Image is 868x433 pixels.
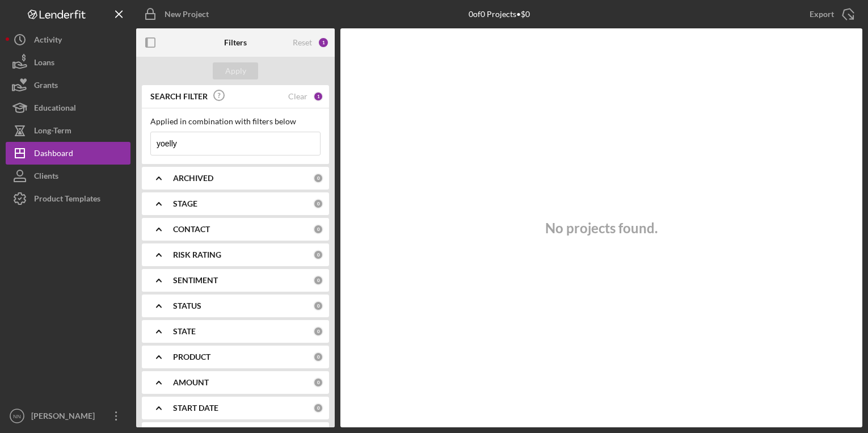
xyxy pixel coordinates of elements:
div: 1 [313,91,323,102]
button: Clients [6,165,130,187]
div: Educational [34,96,76,122]
b: CONTACT [173,225,210,234]
div: Dashboard [34,142,73,167]
div: 0 [313,301,323,311]
div: 0 [313,377,323,388]
div: [PERSON_NAME] [28,405,102,430]
text: NN [13,413,21,419]
b: STAGE [173,199,197,208]
button: Long-Term [6,119,130,142]
button: Product Templates [6,187,130,210]
div: Export [810,3,834,26]
div: Reset [293,38,312,47]
button: Grants [6,74,130,96]
button: Activity [6,28,130,51]
div: 0 [313,403,323,413]
button: Apply [213,62,258,79]
b: STATUS [173,301,201,310]
div: Product Templates [34,187,100,213]
div: 0 [313,352,323,362]
div: 0 [313,173,323,183]
button: Dashboard [6,142,130,165]
b: STATE [173,327,196,336]
div: Apply [225,62,246,79]
button: Loans [6,51,130,74]
div: 0 [313,224,323,234]
b: PRODUCT [173,352,210,361]
div: Clients [34,165,58,190]
div: 1 [318,37,329,48]
h3: No projects found. [545,220,658,236]
button: Educational [6,96,130,119]
div: 0 of 0 Projects • $0 [469,10,530,19]
div: Clear [288,92,307,101]
div: Applied in combination with filters below [150,117,321,126]
div: 0 [313,199,323,209]
b: START DATE [173,403,218,413]
div: Loans [34,51,54,77]
div: Activity [34,28,62,54]
div: New Project [165,3,209,26]
b: RISK RATING [173,250,221,259]
b: Filters [224,38,247,47]
div: 0 [313,275,323,285]
button: NN[PERSON_NAME] [6,405,130,427]
button: Export [798,3,862,26]
div: Long-Term [34,119,71,145]
button: New Project [136,3,220,26]
b: ARCHIVED [173,174,213,183]
b: SEARCH FILTER [150,92,208,101]
div: 0 [313,250,323,260]
div: 0 [313,326,323,337]
b: AMOUNT [173,378,209,387]
div: Grants [34,74,58,99]
b: SENTIMENT [173,276,218,285]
